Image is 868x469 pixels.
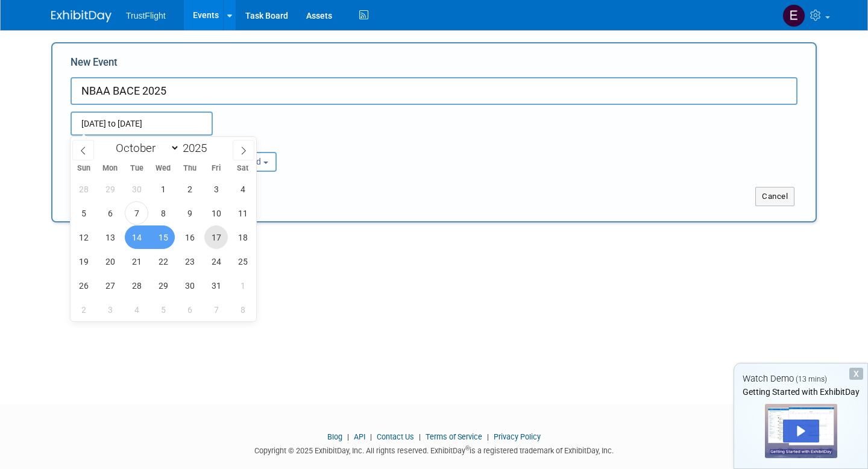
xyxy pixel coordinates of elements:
[98,225,122,249] span: October 13, 2025
[231,298,254,321] span: November 8, 2025
[734,386,867,398] div: Getting Started with ExhibitDay
[98,274,122,297] span: October 27, 2025
[231,274,254,297] span: November 1, 2025
[178,177,201,201] span: October 2, 2025
[72,274,95,297] span: October 26, 2025
[230,165,256,172] span: Sat
[203,165,230,172] span: Fri
[484,432,492,441] span: |
[72,201,95,225] span: October 5, 2025
[98,250,122,273] span: October 20, 2025
[71,55,118,74] label: New Event
[494,432,541,441] a: Privacy Policy
[204,201,228,225] span: October 10, 2025
[125,225,148,249] span: October 14, 2025
[195,136,301,151] div: Participation:
[204,274,228,297] span: October 31, 2025
[204,225,228,249] span: October 17, 2025
[204,177,228,201] span: October 3, 2025
[231,201,254,225] span: October 11, 2025
[151,274,175,297] span: October 29, 2025
[71,77,797,105] input: Name of Trade Show / Conference
[178,225,201,249] span: October 16, 2025
[51,10,112,22] img: ExhibitDay
[151,177,175,201] span: October 1, 2025
[204,298,228,321] span: November 7, 2025
[72,298,95,321] span: November 2, 2025
[178,250,201,273] span: October 23, 2025
[125,274,148,297] span: October 28, 2025
[734,373,867,385] div: Watch Demo
[126,11,166,20] span: TrustFlight
[178,274,201,297] span: October 30, 2025
[98,177,122,201] span: September 29, 2025
[125,250,148,273] span: October 21, 2025
[151,250,175,273] span: October 22, 2025
[755,187,794,206] button: Cancel
[72,177,95,201] span: September 28, 2025
[110,140,180,156] select: Month
[178,298,201,321] span: November 6, 2025
[849,368,863,380] div: Dismiss
[180,141,216,155] input: Year
[151,225,175,249] span: October 15, 2025
[151,298,175,321] span: November 5, 2025
[231,177,254,201] span: October 4, 2025
[354,432,365,441] a: API
[151,201,175,225] span: October 8, 2025
[367,432,375,441] span: |
[150,165,177,172] span: Wed
[72,250,95,273] span: October 19, 2025
[344,432,352,441] span: |
[796,375,827,383] span: (13 mins)
[426,432,482,441] a: Terms of Service
[71,136,177,151] div: Attendance / Format:
[98,298,122,321] span: November 3, 2025
[125,201,148,225] span: October 7, 2025
[97,165,124,172] span: Mon
[204,250,228,273] span: October 24, 2025
[783,420,819,442] div: Play
[71,112,213,136] input: Start Date - End Date
[465,445,470,452] sup: ®
[177,165,203,172] span: Thu
[178,201,201,225] span: October 9, 2025
[377,432,414,441] a: Contact Us
[782,4,805,27] img: Emma Ryan
[327,432,342,441] a: Blog
[125,298,148,321] span: November 4, 2025
[231,250,254,273] span: October 25, 2025
[231,225,254,249] span: October 18, 2025
[71,165,97,172] span: Sun
[72,225,95,249] span: October 12, 2025
[124,165,150,172] span: Tue
[416,432,424,441] span: |
[98,201,122,225] span: October 6, 2025
[125,177,148,201] span: September 30, 2025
